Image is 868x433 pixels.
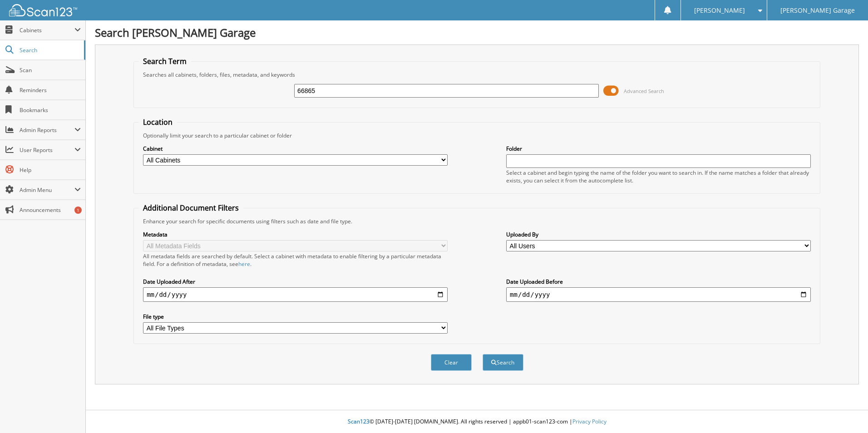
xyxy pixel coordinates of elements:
div: Enhance your search for specific documents using filters such as date and file type. [138,217,815,225]
label: Folder [506,145,811,153]
span: [PERSON_NAME] [694,8,745,13]
button: Search [483,354,523,371]
label: Cabinet [143,145,448,153]
span: Scan123 [348,418,370,425]
div: 1 [74,207,82,214]
legend: Location [138,117,177,127]
button: Clear [431,354,472,371]
span: Admin Menu [20,186,74,194]
label: File type [143,313,448,320]
label: Date Uploaded After [143,278,448,285]
span: Search [20,46,79,54]
span: Bookmarks [20,106,81,114]
span: Help [20,166,81,174]
a: here [238,260,250,268]
label: Uploaded By [506,231,811,238]
label: Metadata [143,231,448,238]
span: Advanced Search [624,88,664,94]
input: start [143,287,448,302]
span: [PERSON_NAME] Garage [780,8,855,13]
span: Reminders [20,86,81,94]
span: Scan [20,66,81,74]
input: end [506,287,811,302]
div: Optionally limit your search to a particular cabinet or folder [138,132,815,139]
img: scan123-logo-white.svg [9,4,77,16]
label: Date Uploaded Before [506,278,811,285]
span: Admin Reports [20,126,74,134]
a: Privacy Policy [572,418,607,425]
legend: Search Term [138,56,191,66]
div: Select a cabinet and begin typing the name of the folder you want to search in. If the name match... [506,169,811,184]
legend: Additional Document Filters [138,203,243,213]
span: User Reports [20,146,74,154]
div: Searches all cabinets, folders, files, metadata, and keywords [138,71,815,79]
span: Cabinets [20,26,74,34]
div: All metadata fields are searched by default. Select a cabinet with metadata to enable filtering b... [143,252,448,268]
span: Announcements [20,206,81,214]
h1: Search [PERSON_NAME] Garage [95,25,859,40]
div: © [DATE]-[DATE] [DOMAIN_NAME]. All rights reserved | appb01-scan123-com | [86,411,868,433]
